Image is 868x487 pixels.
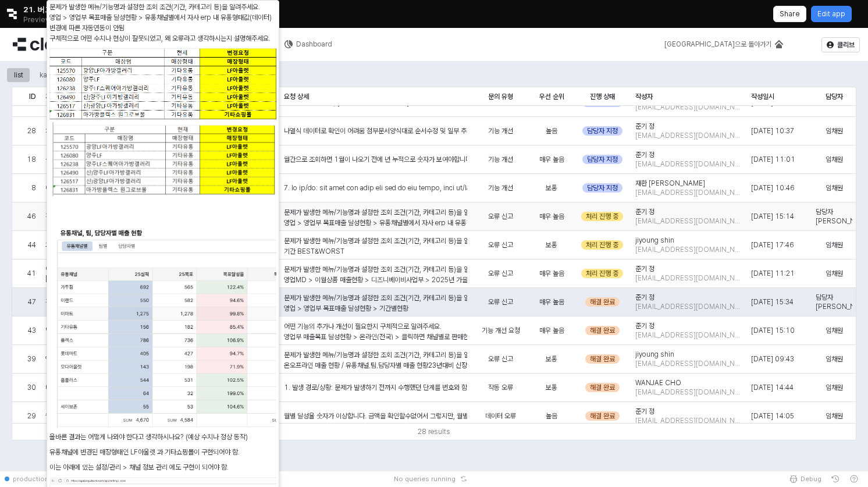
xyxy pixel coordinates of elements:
[826,471,845,487] button: History
[23,3,190,15] span: 21. 버그 제보_개선 요청/reports_management
[751,354,794,364] span: [DATE] 09:43
[751,183,795,193] span: [DATE] 10:46
[45,155,218,164] span: 상품종목별에 월별값에다 년 누적값이 제일 먼저 나왔으면 합니다..
[635,150,654,159] span: 준기 정
[635,207,654,216] span: 준기 정
[586,212,618,221] span: 처리 진행 중
[590,383,615,392] span: 해결 완료
[587,126,618,136] span: 담당자 지정
[590,92,615,101] span: 진행 상태
[635,378,681,388] span: WANJAE CHO
[751,212,794,221] span: [DATE] 15:14
[635,302,742,311] span: [EMAIL_ADDRESS][DOMAIN_NAME]
[49,48,276,119] img: ViewImageDext5
[826,155,843,164] span: 임채원
[821,37,860,52] button: 클리브
[13,474,49,484] span: production
[284,92,309,101] span: 요청 상세
[284,303,467,314] p: 영업 > 영업부 목표매출 달성현황 > 기간별현황
[780,9,800,19] p: Share
[590,326,615,335] span: 해결 완료
[45,126,99,136] span: 채널별매출현황 수정
[49,122,276,196] img: zHH0BQAAAAGSURBVAMAH05AbHBh7hsAAAAASUVORK5CYII=
[539,297,564,307] span: 매우 높음
[45,297,57,307] span: 긴급
[40,68,63,82] div: kanban
[7,68,30,82] div: list
[49,447,276,457] p: 유통채널에 변경된 매장형태인 LF아울렛 과 기타쇼핑몰이 구현되어야 함.
[29,92,36,101] span: ID
[817,9,845,19] p: Edit app
[488,212,513,221] span: 오류 신고
[488,183,513,193] span: 기능 개선
[284,126,467,136] div: 나열식 데이터로 확인이 어려움 첨부문서양식대로 순서수정 및 일부 추가필요 구분자별 컬러 추가 구분해주세요(시인성) --
[27,126,36,136] span: 28
[586,269,618,278] span: 처리 진행 중
[33,68,70,82] div: kanban
[773,6,806,22] button: Share app
[590,354,615,364] span: 해결 완료
[590,411,615,421] span: 해결 완료
[539,269,564,278] span: 매우 높음
[751,383,794,392] span: [DATE] 14:44
[546,354,557,364] span: 보통
[635,321,654,330] span: 준기 정
[488,240,513,250] span: 오류 신고
[826,326,843,335] span: 임채원
[428,361,540,369] span: 23년대비 신장액 표기 오류 수정해 주세요.
[751,92,774,101] span: 작성일시
[49,219,276,428] img: TjpYAAAAABJRU5ErkJggg==
[27,212,36,221] span: 46
[27,411,36,421] span: 29
[488,383,513,392] span: 작동 오류
[539,212,564,221] span: 매우 높음
[826,354,843,364] span: 임채원
[635,216,742,226] span: [EMAIL_ADDRESS][DOMAIN_NAME]
[12,423,856,440] div: Table toolbar
[635,245,742,254] span: [EMAIL_ADDRESS][DOMAIN_NAME]
[635,330,742,340] span: [EMAIL_ADDRESS][DOMAIN_NAME]
[488,297,513,307] span: 오류 신고
[45,183,113,193] span: 이월판매율 할인율 추가건
[635,92,653,101] span: 작성자
[635,416,742,425] span: [EMAIL_ADDRESS][DOMAIN_NAME]
[27,269,36,278] span: 41
[811,6,852,22] button: Edit app
[45,264,275,283] span: 이월판매율 집계설정기간의 문제인지 값오류인지에 따라 다른 사업부 이월판매값에 [DATE] 영향이 있다고 봄
[635,179,705,188] span: 재환 [PERSON_NAME]
[635,102,742,112] span: [EMAIL_ADDRESS][DOMAIN_NAME]
[635,350,674,359] span: jiyoung shin
[284,332,467,342] p: 영업부 매출목표 달성현황 > 온라인(전국) > 클릭하면 채널별로 판매현황이 나와야하는데 아래와 같이 기존 통합매출만 보임
[284,246,467,257] p: 기간 BEST&WORST
[28,326,36,335] span: 43
[635,293,654,302] span: 준기 정
[751,269,795,278] span: [DATE] 11:21
[539,92,564,101] span: 우선 순위
[546,126,557,136] span: 높음
[45,354,153,364] span: 영업부 목표매출 달성현황 수치 오류 수정
[45,212,57,221] span: 긴급
[488,126,513,136] span: 기능 개선
[826,240,843,250] span: 임채원
[826,269,843,278] span: 임채원
[635,388,742,397] span: [EMAIL_ADDRESS][DOMAIN_NAME]
[826,183,843,193] span: 임채원
[45,240,165,250] span: 과거 시점 BEST&WORST 조회시 오류 점검
[635,131,742,140] span: [EMAIL_ADDRESS][DOMAIN_NAME]
[816,293,852,311] span: 담당자 [PERSON_NAME]
[284,382,467,393] div: 1. 발생 경로/상황: 문제가 발생하기 전까지 수행했던 단계를 번호와 함께 자세히 설명하거나, 제안하는 기능/개선이 필요한 상황을 설명해 주세요. (예: 1. 날짜를 [DAT...
[45,411,166,421] span: 월별 누적 매출목표 달성율 확인부탁드립니다..
[482,326,520,335] span: 기능 개선 요청
[27,354,36,364] span: 39
[23,12,119,28] div: Previewing v0.1.26 (Live)
[587,183,618,193] span: 담당자 지정
[635,264,654,273] span: 준기 정
[546,183,557,193] span: 보통
[635,188,742,197] span: [EMAIL_ADDRESS][DOMAIN_NAME]
[635,159,742,169] span: [EMAIL_ADDRESS][DOMAIN_NAME]
[784,471,826,487] button: Debug
[635,122,654,131] span: 준기 정
[488,155,513,164] span: 기능 개선
[664,40,771,48] div: [GEOGRAPHIC_DATA]으로 돌아가기
[539,155,564,164] span: 매우 높음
